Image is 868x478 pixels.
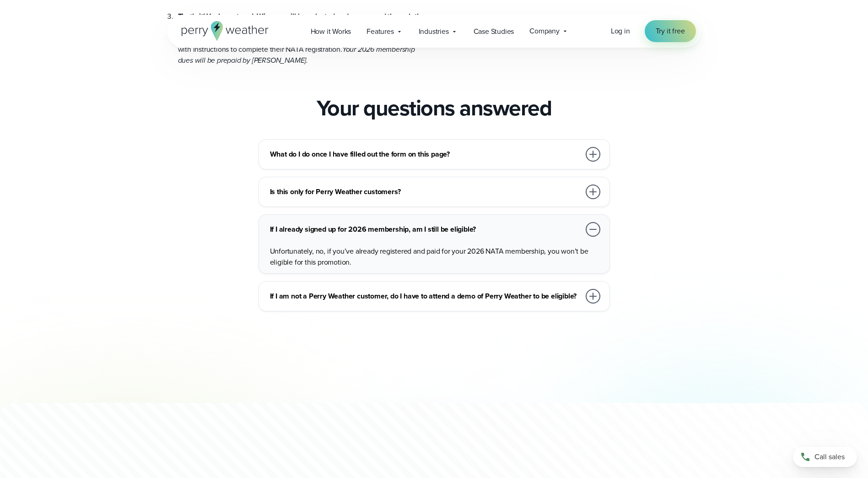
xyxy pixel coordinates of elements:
[270,224,580,235] h3: If I already signed up for 2026 membership, am I still be eligible?
[270,149,580,160] h3: What do I do once I have filled out the form on this page?
[303,22,359,41] a: How it Works
[270,291,580,302] h3: If I am not a Perry Weather customer, do I have to attend a demo of Perry Weather to be eligible?
[656,26,685,37] span: Try it free
[466,22,522,41] a: Case Studies
[270,246,602,268] p: Unfortunately, no, if you’ve already registered and paid for your 2026 NATA membership, you won’t...
[419,26,449,37] span: Industries
[178,44,415,65] em: Your 2026 membership dues will be prepaid by [PERSON_NAME].
[645,20,696,42] a: Try it free
[367,26,394,37] span: Features
[793,447,857,467] a: Call sales
[311,26,351,37] span: How it Works
[270,186,580,197] h3: Is this only for Perry Weather customers?
[317,95,552,121] h2: Your questions answered
[814,451,845,462] span: Call sales
[529,26,560,37] span: Company
[474,26,514,37] span: Case Studies
[611,26,630,36] span: Log in
[178,11,425,33] strong: That’s it! You’re entered. Winners will be selected and announced through the months of [DATE] an...
[611,26,630,37] a: Log in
